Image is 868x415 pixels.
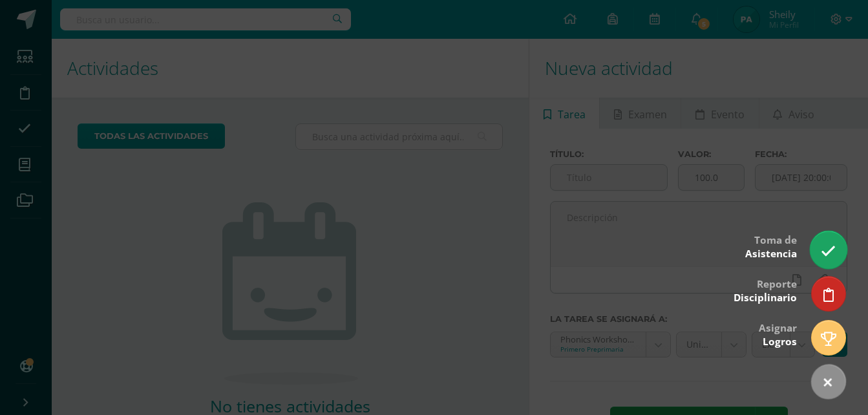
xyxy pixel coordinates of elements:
div: Asignar [759,313,797,355]
span: Asistencia [745,247,797,261]
span: Logros [763,335,797,348]
div: Toma de [745,225,797,267]
div: Reporte [734,269,797,311]
span: Disciplinario [734,291,797,304]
